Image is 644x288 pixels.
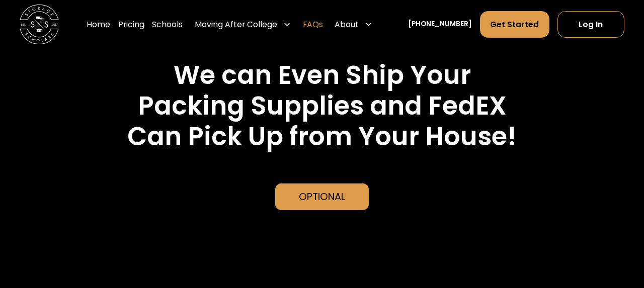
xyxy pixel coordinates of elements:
div: Moving After College [191,11,295,39]
a: Home [87,11,110,39]
img: Storage Scholars main logo [20,5,59,44]
div: Moving After College [195,19,277,31]
a: Schools [152,11,183,39]
div: About [335,19,359,31]
div: Optional [299,189,345,204]
h2: We can Even Ship Your Packing Supplies and FedEX Can Pick Up from Your House! [61,60,583,152]
div: About [331,11,377,39]
a: Get Started [480,12,549,38]
a: FAQs [303,11,323,39]
a: Pricing [118,11,144,39]
a: [PHONE_NUMBER] [408,20,472,30]
a: Log In [557,12,624,38]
